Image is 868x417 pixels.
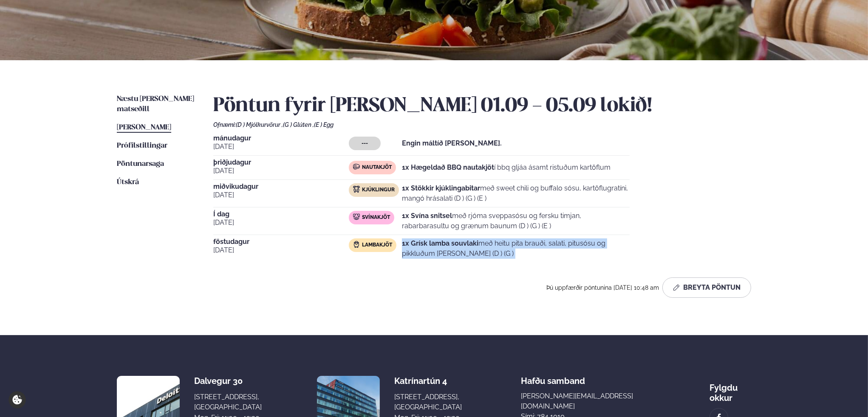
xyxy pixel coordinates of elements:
[710,376,751,403] div: Fylgdu okkur
[362,187,395,193] span: Kjúklingur
[314,121,334,128] span: (E ) Egg
[194,376,262,386] div: Dalvegur 30
[662,277,751,298] button: Breyta Pöntun
[117,142,167,149] span: Prófílstillingar
[402,163,494,171] strong: 1x Hægeldað BBQ nautakjöt
[402,139,502,147] strong: Engin máltíð [PERSON_NAME].
[117,124,171,131] span: [PERSON_NAME]
[117,94,196,115] a: Næstu [PERSON_NAME] matseðill
[117,123,171,133] a: [PERSON_NAME]
[213,245,349,255] span: [DATE]
[402,212,452,220] strong: 1x Svína snitsel
[117,179,139,186] span: Útskrá
[362,140,368,147] span: ---
[362,164,392,171] span: Nautakjöt
[213,166,349,176] span: [DATE]
[213,211,349,218] span: Í dag
[8,391,26,409] a: Cookie settings
[117,177,139,188] a: Útskrá
[213,121,751,128] div: Ofnæmi:
[117,95,194,113] span: Næstu [PERSON_NAME] matseðill
[521,369,585,386] span: Hafðu samband
[353,241,360,248] img: Lamb.svg
[213,135,349,142] span: mánudagur
[213,94,751,118] h2: Pöntun fyrir [PERSON_NAME] 01.09 - 05.09 lokið!
[402,162,611,173] p: í bbq gljáa ásamt ristuðum kartöflum
[353,163,360,170] img: beef.svg
[353,186,360,193] img: chicken.svg
[402,183,630,204] p: með sweet chili og buffalo sósu, kartöflugratíni, mangó hrásalati (D ) (G ) (E )
[402,184,480,192] strong: 1x Stökkir kjúklingabitar
[117,159,164,169] a: Pöntunarsaga
[546,284,659,291] span: Þú uppfærðir pöntunina [DATE] 10:48 am
[117,160,164,168] span: Pöntunarsaga
[353,213,360,220] img: pork.svg
[194,392,262,412] div: [STREET_ADDRESS], [GEOGRAPHIC_DATA]
[117,141,167,151] a: Prófílstillingar
[213,190,349,200] span: [DATE]
[521,391,651,411] a: [PERSON_NAME][EMAIL_ADDRESS][DOMAIN_NAME]
[362,214,390,221] span: Svínakjöt
[283,121,314,128] span: (G ) Glúten ,
[213,142,349,152] span: [DATE]
[213,159,349,166] span: þriðjudagur
[213,183,349,190] span: miðvikudagur
[213,218,349,228] span: [DATE]
[362,242,392,249] span: Lambakjöt
[236,121,283,128] span: (D ) Mjólkurvörur ,
[402,211,630,231] p: með rjóma sveppasósu og fersku timjan, rabarbarasultu og grænum baunum (D ) (G ) (E )
[394,376,462,386] div: Katrínartún 4
[213,238,349,245] span: föstudagur
[394,392,462,412] div: [STREET_ADDRESS], [GEOGRAPHIC_DATA]
[402,239,478,247] strong: 1x Grísk lamba souvlaki
[402,238,630,259] p: með heitu pita brauði, salati, pitusósu og pikkluðum [PERSON_NAME] (D ) (G )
